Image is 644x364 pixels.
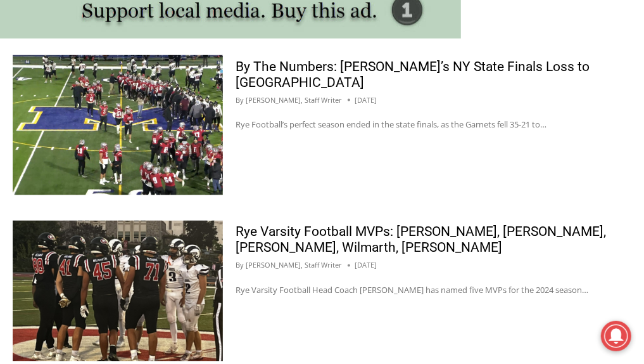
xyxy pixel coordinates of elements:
[4,131,124,179] span: Open Tues. - Sun. [PHONE_NUMBER]
[236,284,631,297] p: Rye Varsity Football Head Coach [PERSON_NAME] has named five MVPs for the 2024 season…
[130,79,186,152] div: "clearly one of the favorites in the [GEOGRAPHIC_DATA] neighborhood"
[236,224,606,256] a: Rye Varsity Football MVPs: [PERSON_NAME], [PERSON_NAME], [PERSON_NAME], Wilmarth, [PERSON_NAME]
[236,260,244,271] span: By
[13,221,223,361] img: (PHOTO: Rye Football Captains Jake Kessner, Chris Iuliano, Andrew Wilmarth, and Patrick McGuire l...
[331,126,587,155] span: Intern @ [DOMAIN_NAME]
[355,260,377,271] time: [DATE]
[236,59,590,90] a: By The Numbers: [PERSON_NAME]’s NY State Finals Loss to [GEOGRAPHIC_DATA]
[305,123,614,158] a: Intern @ [DOMAIN_NAME]
[13,55,223,196] img: (PHOTO: Somers Beats Rye for Class A Crown 35-21 Final.)
[1,127,127,158] a: Open Tues. - Sun. [PHONE_NUMBER]
[355,94,377,106] time: [DATE]
[320,1,598,123] div: "The first chef I interviewed talked about coming to [GEOGRAPHIC_DATA] from [GEOGRAPHIC_DATA] in ...
[236,118,631,131] p: Rye Football’s perfect season ended in the state finals, as the Garnets fell 35-21 to…
[236,94,244,106] span: By
[246,95,343,105] a: [PERSON_NAME], Staff Writer
[246,261,343,270] a: [PERSON_NAME], Staff Writer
